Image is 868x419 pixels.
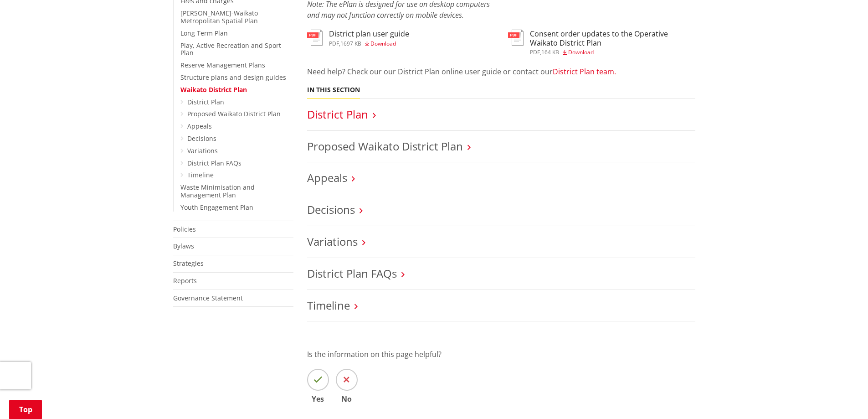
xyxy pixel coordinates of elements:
a: District Plan FAQs [187,159,241,167]
a: Proposed Waikato District Plan [307,139,463,154]
div: , [530,50,695,55]
h3: Consent order updates to the Operative Waikato District Plan [530,30,695,47]
a: Proposed Waikato District Plan [187,109,281,118]
p: Need help? Check our our District Plan online user guide or contact our [307,66,695,77]
a: District plan user guide pdf,1697 KB Download [307,30,409,46]
a: Decisions [187,134,216,143]
a: Timeline [187,171,214,179]
a: District Plan FAQs [307,266,397,281]
a: Bylaws [173,242,194,250]
span: 1697 KB [340,40,361,47]
a: Timeline [307,298,350,313]
span: pdf [329,40,339,47]
span: No [336,395,358,403]
a: Governance Statement [173,294,243,302]
span: Download [370,40,396,47]
a: Policies [173,225,196,233]
a: Variations [187,146,218,155]
a: Waikato District Plan [180,85,247,94]
span: Yes [307,395,329,403]
a: Strategies [173,259,204,268]
p: Is the information on this page helpful? [307,349,695,360]
span: pdf [530,48,540,56]
a: Waste Minimisation and Management Plan [180,183,255,199]
a: Structure plans and design guides [180,73,286,82]
a: Decisions [307,202,355,217]
a: District Plan [307,107,368,122]
img: document-pdf.svg [508,30,524,46]
a: Consent order updates to the Operative Waikato District Plan pdf,164 KB Download [508,30,695,55]
a: Top [9,400,42,419]
h3: District plan user guide [329,30,409,38]
a: [PERSON_NAME]-Waikato Metropolitan Spatial Plan [180,9,258,25]
a: District Plan team. [553,67,616,77]
span: Download [568,48,594,56]
a: Appeals [307,170,347,185]
a: District Plan [187,98,224,106]
a: Youth Engagement Plan [180,203,253,212]
span: 164 KB [541,48,559,56]
h5: In this section [307,86,360,94]
a: Reports [173,276,197,285]
a: Appeals [187,122,212,130]
a: Long Term Plan [180,29,228,37]
a: Variations [307,234,358,249]
img: document-pdf.svg [307,30,323,46]
div: , [329,41,409,47]
iframe: Messenger Launcher [826,381,859,414]
a: Play, Active Recreation and Sport Plan [180,41,281,57]
a: Reserve Management Plans [180,61,265,69]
